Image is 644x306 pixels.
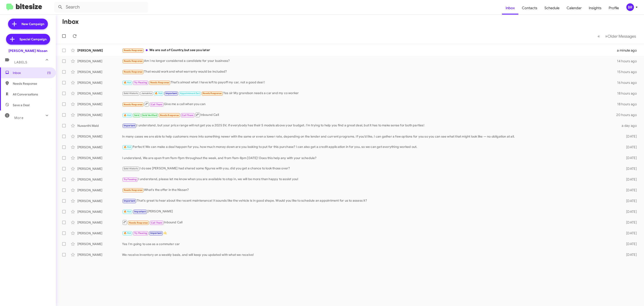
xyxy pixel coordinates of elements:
[518,2,541,15] a: Contacts
[77,199,122,203] div: [PERSON_NAME]
[617,242,640,246] div: [DATE]
[47,71,51,75] span: (1)
[124,70,143,73] span: Needs Response
[602,32,639,41] button: Next
[77,59,122,63] div: [PERSON_NAME]
[155,92,162,95] span: 🔥 Hot
[77,134,122,139] div: [PERSON_NAME]
[124,167,138,170] span: Sold Historic
[605,2,623,15] a: Profile
[616,113,640,117] div: 20 hours ago
[122,69,617,74] div: That would work and what warranty would be included?
[150,81,169,84] span: Needs Response
[502,2,518,15] a: Inbox
[124,189,143,192] span: Needs Response
[122,101,617,107] div: Give me a call when you can
[585,2,605,15] span: Insights
[124,81,131,84] span: 🔥 Hot
[124,232,131,235] span: 🔥 Hot
[77,177,122,182] div: [PERSON_NAME]
[77,113,122,117] div: [PERSON_NAME]
[617,91,640,96] div: 18 hours ago
[134,81,147,84] span: Try Pausing
[14,116,23,120] span: More
[77,145,122,149] div: [PERSON_NAME]
[54,2,148,13] input: Search
[617,134,640,139] div: [DATE]
[13,103,30,107] span: Save a Deal
[8,19,48,29] a: New Campaign
[617,166,640,171] div: [DATE]
[77,166,122,171] div: [PERSON_NAME]
[563,2,585,15] span: Calendar
[134,232,147,235] span: Try Pausing
[21,22,44,26] span: New Campaign
[77,91,122,96] div: [PERSON_NAME]
[124,60,143,62] span: Needs Response
[19,37,47,41] span: Special Campaign
[122,112,616,118] div: Inbound Call
[13,81,51,86] span: Needs Response
[617,188,640,192] div: [DATE]
[180,92,200,95] span: Appointment Set
[129,221,148,224] span: Needs Response
[13,71,51,75] span: Inbox
[122,123,617,128] div: I understand, but your price range will not get you a 2025 SV, if everybody has their S models ab...
[124,92,138,95] span: Sold Historic
[617,177,640,182] div: [DATE]
[626,3,634,11] div: BR
[122,134,617,139] div: In many cases we are able to help customers move into something newer with the same or even a low...
[77,156,122,160] div: [PERSON_NAME]
[617,102,640,106] div: 18 hours ago
[122,58,617,64] div: Am I no longer considered a candidate for your business?
[142,114,157,117] span: Sold Verified
[160,114,179,117] span: Needs Response
[623,3,639,11] button: BR
[77,209,122,214] div: [PERSON_NAME]
[122,231,617,236] div: 🤙
[77,252,122,257] div: [PERSON_NAME]
[617,220,640,225] div: [DATE]
[77,80,122,85] div: [PERSON_NAME]
[617,145,640,149] div: [DATE]
[597,33,600,39] span: «
[77,231,122,235] div: [PERSON_NAME]
[122,198,617,203] div: That's great to hear about the recent maintenance! It sounds like the vehicle is in good shape. W...
[124,49,143,52] span: Needs Response
[122,144,617,150] div: Perfect! We can make a deal happen for you, how much money down are you looking to put for this p...
[124,146,131,149] span: 🔥 Hot
[124,178,137,181] span: Try Pausing
[541,2,563,15] a: Schedule
[77,242,122,246] div: [PERSON_NAME]
[122,166,617,171] div: I do see [PERSON_NAME] had shared some figures with you, did you get a chance to look those over?
[122,177,617,182] div: I understand, please let me know when you are available to stop in, we will be more than happy to...
[122,156,617,160] div: I understand, We are open from 9am-9pm throughout the week, and from 9am-8pm [DATE]! Does this he...
[6,34,50,45] a: Special Campaign
[122,48,617,53] div: We are out of Country,but see you later
[134,114,139,117] span: Sold
[595,32,603,41] button: Previous
[617,48,640,53] div: a minute ago
[77,188,122,192] div: [PERSON_NAME]
[122,91,617,96] div: Yes sir My grandson needs a car and my co worker
[151,221,163,224] span: Call Them
[77,48,122,53] div: [PERSON_NAME]
[8,49,47,53] div: [PERSON_NAME] Nissan
[77,220,122,225] div: [PERSON_NAME]
[77,70,122,74] div: [PERSON_NAME]
[617,156,640,160] div: [DATE]
[124,114,131,117] span: 🔥 Hot
[124,124,135,127] span: Important
[122,252,617,257] div: We receive inventory on a weekly basis, and will keep you updated with what we receive!
[122,80,617,85] div: That's almost what I have left to payoff my car, not a good deal !
[150,232,162,235] span: Important
[124,210,131,213] span: 🔥 Hot
[617,231,640,235] div: [DATE]
[14,60,27,64] span: Labels
[122,187,617,193] div: What's the offer in the Nissan?
[617,70,640,74] div: 15 hours ago
[122,220,617,225] div: Inbound Call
